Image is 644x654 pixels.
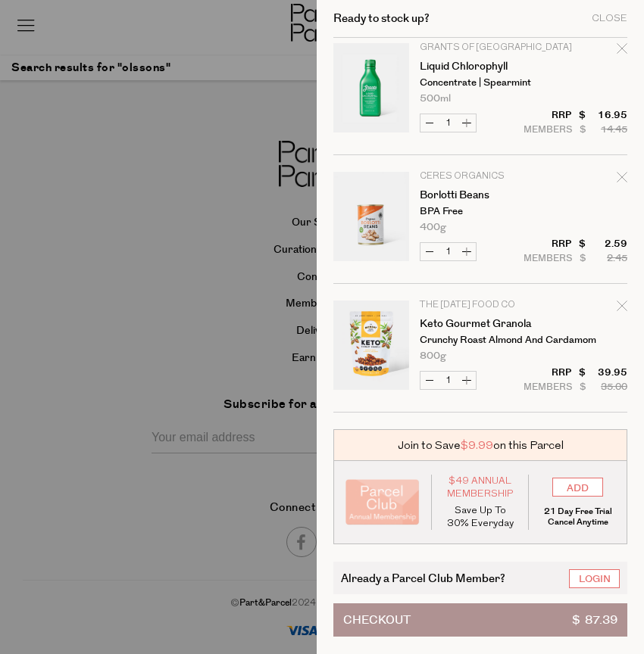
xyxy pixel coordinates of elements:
[420,190,537,201] a: Borlotti Beans
[552,478,603,497] input: ADD
[420,78,537,88] p: Concentrate | Spearmint
[420,94,451,104] span: 500ml
[617,41,627,61] div: Remove Liquid Chlorophyll
[333,429,627,461] div: Join to Save on this Parcel
[617,298,627,319] div: Remove Keto Gourmet Granola
[439,243,458,260] input: QTY Borlotti Beans
[333,603,627,637] button: Checkout$ 87.39
[420,301,537,310] p: The [DATE] Food Co
[343,604,411,636] span: Checkout
[569,569,620,588] a: Login
[341,569,505,587] span: Already a Parcel Club Member?
[420,223,446,232] span: 400g
[420,351,446,361] span: 800g
[443,475,517,500] span: $49 Annual Membership
[420,172,537,181] p: Ceres Organics
[592,14,627,23] div: Close
[420,207,537,216] p: BPA Free
[333,13,430,24] h2: Ready to stock up?
[420,61,537,72] a: Liquid Chlorophyll
[439,114,458,132] input: QTY Liquid Chlorophyll
[420,319,537,329] a: Keto Gourmet Granola
[617,170,627,190] div: Remove Borlotti Beans
[540,506,615,528] p: 21 Day Free Trial Cancel Anytime
[572,604,617,636] span: $ 87.39
[439,372,458,389] input: QTY Keto Gourmet Granola
[420,335,537,345] p: Crunchy Roast Almond and Cardamom
[443,504,517,530] p: Save Up To 30% Everyday
[420,43,537,52] p: Grants of [GEOGRAPHIC_DATA]
[461,438,493,453] span: $9.99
